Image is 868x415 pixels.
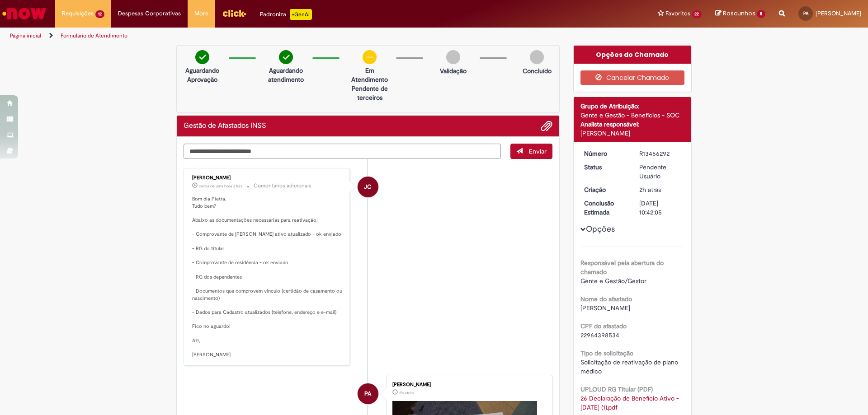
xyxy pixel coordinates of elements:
[510,144,552,159] button: Enviar
[580,394,681,411] a: Download de 26 Declaração de Benefício Ativo - 12.08.2025 (1).pdf
[180,66,224,84] p: Aguardando Aprovação
[7,28,572,44] ul: Trilhas de página
[363,50,377,64] img: circle-minus.png
[392,382,543,387] div: [PERSON_NAME]
[10,32,41,39] a: Página inicial
[577,199,633,217] dt: Conclusão Estimada
[364,176,372,198] span: JC
[574,46,692,64] div: Opções do Chamado
[580,277,646,285] span: Gente e Gestão/Gestor
[523,66,552,75] p: Concluído
[530,50,544,64] img: img-circle-grey.png
[639,149,681,158] div: R13456292
[192,196,343,359] p: Bom dia Pietra, Tudo bem? Abaixo as documentações necessárias para reativação: - Comprovante de [...
[62,9,94,18] span: Requisições
[184,122,266,130] h2: Gestão de Afastados INSS Histórico de tíquete
[580,111,685,120] div: Gente e Gestão - Benefícios - SOC
[399,390,414,396] span: 2h atrás
[580,259,664,276] b: Responsável pela abertura do chamado
[195,50,209,64] img: check-circle-green.png
[580,120,685,129] div: Analista responsável:
[348,66,392,84] p: Em Atendimento
[803,10,808,16] span: PA
[577,149,633,158] dt: Número
[580,70,685,85] button: Cancelar Chamado
[580,358,680,375] span: Solicitação de reativação de plano médico
[264,66,308,84] p: Aguardando atendimento
[118,9,181,18] span: Despesas Corporativas
[222,6,246,20] img: click_logo_yellow_360x200.png
[290,9,312,20] p: +GenAi
[665,9,690,18] span: Favoritos
[723,9,755,18] span: Rascunhos
[194,9,208,18] span: More
[757,10,765,18] span: 6
[580,295,632,303] b: Nome do afastado
[358,383,378,404] div: Pietra Laiane Do Nascimento De Almeida
[260,9,312,20] div: Padroniza
[580,385,653,393] b: UPLOUD RG Titular (PDF)
[95,10,104,18] span: 12
[639,199,681,217] div: [DATE] 10:42:05
[348,84,392,102] p: Pendente de terceiros
[399,390,414,396] time: 28/08/2025 09:41:57
[816,9,861,17] span: [PERSON_NAME]
[199,183,242,189] time: 28/08/2025 10:21:07
[639,185,681,194] div: 28/08/2025 09:42:01
[639,163,681,181] div: Pendente Usuário
[715,9,765,18] a: Rascunhos
[541,120,552,132] button: Adicionar anexos
[580,129,685,138] div: [PERSON_NAME]
[279,50,293,64] img: check-circle-green.png
[61,32,127,39] a: Formulário de Atendimento
[364,383,371,405] span: PA
[580,331,619,339] span: 22964398534
[192,175,343,181] div: [PERSON_NAME]
[692,10,702,18] span: 22
[529,147,547,155] span: Enviar
[577,185,633,194] dt: Criação
[580,322,627,330] b: CPF do afastado
[577,163,633,172] dt: Status
[580,102,685,111] div: Grupo de Atribuição:
[1,5,47,23] img: ServiceNow
[639,186,661,194] span: 2h atrás
[580,304,630,312] span: [PERSON_NAME]
[580,349,633,357] b: Tipo de solicitação
[254,182,311,190] small: Comentários adicionais
[184,144,501,159] textarea: Digite sua mensagem aqui...
[446,50,460,64] img: img-circle-grey.png
[199,183,242,189] span: cerca de uma hora atrás
[440,66,467,75] p: Validação
[358,177,378,197] div: Julia CostaSilvaBernardino
[639,186,661,194] time: 28/08/2025 09:42:01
